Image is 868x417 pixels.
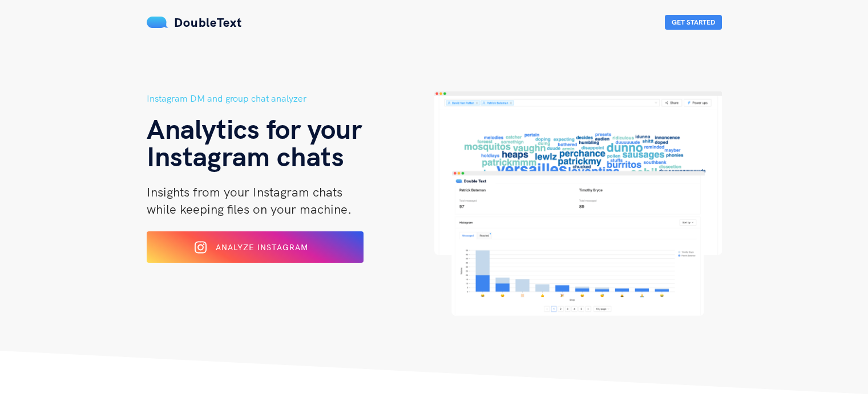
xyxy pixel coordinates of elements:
button: Analyze Instagram [147,231,364,263]
span: Analyze Instagram [216,242,308,252]
img: mS3x8y1f88AAAAABJRU5ErkJggg== [147,17,168,28]
span: while keeping files on your machine. [147,201,352,217]
span: Insights from your Instagram chats [147,184,342,200]
span: DoubleText [174,14,242,30]
img: hero [434,91,722,316]
h5: Instagram DM and group chat analyzer [147,91,434,106]
span: Analytics for your [147,111,362,146]
span: Instagram chats [147,139,344,173]
a: DoubleText [147,14,242,30]
a: Analyze Instagram [147,246,364,256]
button: Get Started [665,15,722,30]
